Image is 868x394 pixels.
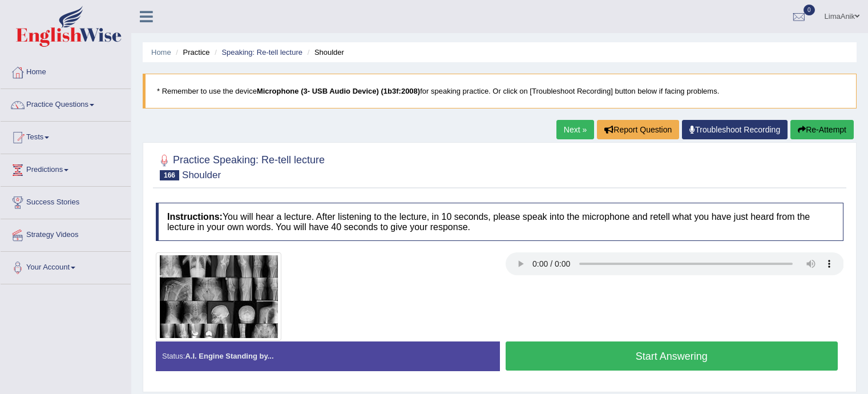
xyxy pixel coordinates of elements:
[1,89,131,118] a: Practice Questions
[182,170,221,180] small: Shoulder
[1,57,131,85] a: Home
[305,47,344,58] li: Shoulder
[804,5,815,15] span: 0
[156,152,325,180] h2: Practice Speaking: Re-tell lecture
[160,170,179,180] span: 166
[156,203,843,241] h4: You will hear a lecture. After listening to the lecture, in 10 seconds, please speak into the mic...
[506,341,838,371] button: Start Answering
[556,120,594,139] a: Next »
[1,252,131,280] a: Your Account
[1,219,131,248] a: Strategy Videos
[143,74,857,108] blockquote: * Remember to use the device for speaking practice. Or click on [Troubleshoot Recording] button b...
[1,187,131,215] a: Success Stories
[682,120,788,139] a: Troubleshoot Recording
[790,120,854,139] button: Re-Attempt
[173,47,209,58] li: Practice
[1,154,131,183] a: Predictions
[167,212,223,222] b: Instructions:
[257,87,420,95] b: Microphone (3- USB Audio Device) (1b3f:2008)
[597,120,679,139] button: Report Question
[151,48,171,57] a: Home
[221,48,302,57] a: Speaking: Re-tell lecture
[156,341,500,371] div: Status:
[185,352,273,360] strong: A.I. Engine Standing by...
[1,122,131,150] a: Tests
